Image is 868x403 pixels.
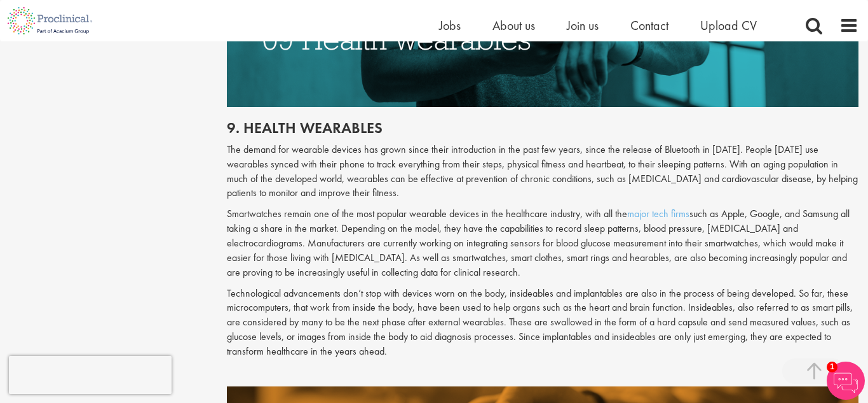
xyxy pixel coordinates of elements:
a: Join us [567,17,599,34]
a: Jobs [439,17,461,34]
p: The demand for wearable devices has grown since their introduction in the past few years, since t... [227,143,859,201]
p: Technological advancements don’t stop with devices worn on the body, insideables and implantables... [227,286,859,359]
p: Smartwatches remain one of the most popular wearable devices in the healthcare industry, with all... [227,207,859,279]
h2: 9. Health wearables [227,120,859,136]
a: Upload CV [700,17,757,34]
img: Chatbot [827,362,865,400]
span: 1 [827,362,837,372]
a: About us [492,17,535,34]
a: major tech firms [627,207,689,220]
a: Contact [630,17,668,34]
iframe: reCAPTCHA [9,356,172,394]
